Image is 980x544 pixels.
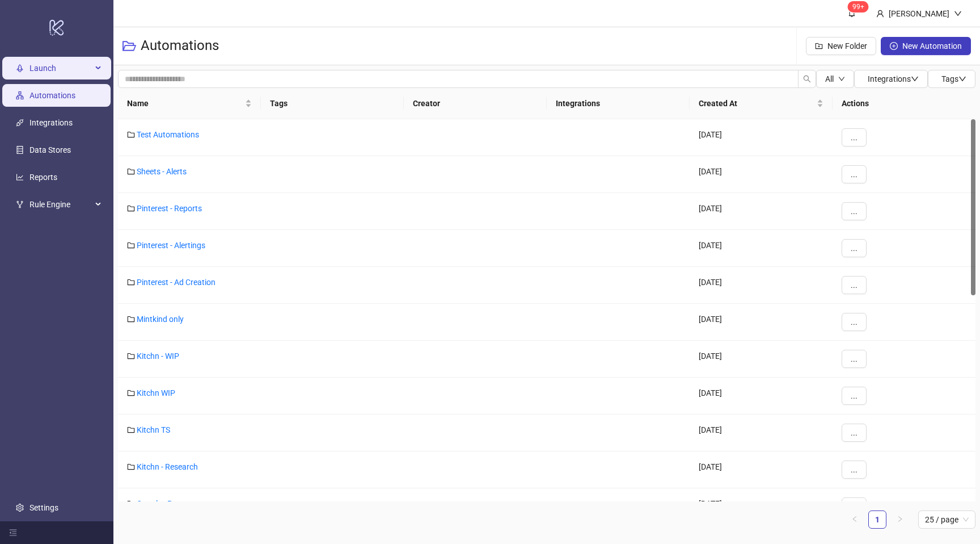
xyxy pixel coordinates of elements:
[127,389,135,397] span: folder
[842,387,867,405] button: ...
[884,7,954,20] div: [PERSON_NAME]
[690,341,833,378] div: [DATE]
[690,193,833,230] div: [DATE]
[851,354,857,363] span: ...
[851,207,857,216] span: ...
[816,70,854,88] button: Alldown
[851,465,857,474] span: ...
[137,388,175,397] a: Kitchn WIP
[803,75,811,83] span: search
[16,200,24,208] span: fork
[881,37,971,55] button: New Automation
[127,500,135,508] span: folder
[842,313,867,331] button: ...
[825,74,834,83] span: All
[127,278,135,286] span: folder
[851,170,857,179] span: ...
[690,451,833,488] div: [DATE]
[827,41,867,51] span: New Folder
[261,88,404,119] th: Tags
[137,462,198,471] a: Kitchn - Research
[141,37,219,55] h3: Automations
[137,351,179,361] a: Kitchn - WIP
[851,428,857,437] span: ...
[842,202,867,220] button: ...
[868,74,919,83] span: Integrations
[815,42,823,50] span: folder-add
[958,75,966,83] span: down
[918,510,975,529] div: Page Size
[851,244,857,253] span: ...
[846,510,864,529] button: left
[806,37,876,55] button: New Folder
[842,165,867,183] button: ...
[137,315,184,324] a: Mintkind only
[690,415,833,451] div: [DATE]
[29,145,71,154] a: Data Stores
[851,133,857,142] span: ...
[29,118,73,127] a: Integrations
[29,193,92,216] span: Rule Engine
[137,425,170,434] a: Kitchn TS
[851,281,857,290] span: ...
[842,239,867,257] button: ...
[842,350,867,368] button: ...
[118,88,261,119] th: Name
[29,503,58,512] a: Settings
[854,70,928,88] button: Integrationsdown
[137,204,202,213] a: Pinterest - Reports
[842,461,867,479] button: ...
[122,39,136,53] span: folder-open
[127,97,243,110] span: Name
[690,119,833,156] div: [DATE]
[851,391,857,400] span: ...
[868,510,886,529] li: 1
[127,352,135,360] span: folder
[891,510,909,529] button: right
[16,64,24,72] span: rocket
[838,76,845,82] span: down
[851,317,857,327] span: ...
[890,42,898,50] span: plus-circle
[902,41,962,51] span: New Automation
[891,510,909,529] li: Next Page
[127,204,135,212] span: folder
[127,463,135,471] span: folder
[690,488,833,525] div: [DATE]
[127,131,135,139] span: folder
[137,167,187,176] a: Sheets - Alerts
[127,168,135,175] span: folder
[29,173,57,182] a: Reports
[127,426,135,434] span: folder
[127,315,135,323] span: folder
[876,10,884,18] span: user
[928,70,975,88] button: Tagsdown
[9,529,17,537] span: menu-fold
[29,91,75,100] a: Automations
[690,267,833,304] div: [DATE]
[911,75,919,83] span: down
[137,499,195,508] a: Google - Reports
[842,276,867,294] button: ...
[404,88,547,119] th: Creator
[846,510,864,529] li: Previous Page
[547,88,690,119] th: Integrations
[690,88,833,119] th: Created At
[897,516,903,522] span: right
[833,88,975,119] th: Actions
[869,511,886,528] a: 1
[690,156,833,193] div: [DATE]
[690,304,833,341] div: [DATE]
[690,230,833,267] div: [DATE]
[699,97,814,110] span: Created At
[842,424,867,442] button: ...
[941,74,966,83] span: Tags
[848,9,856,17] span: bell
[848,1,869,12] sup: 439
[137,278,216,287] a: Pinterest - Ad Creation
[925,511,969,528] span: 25 / page
[137,241,205,250] a: Pinterest - Alertings
[851,516,858,522] span: left
[954,10,962,18] span: down
[842,128,867,147] button: ...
